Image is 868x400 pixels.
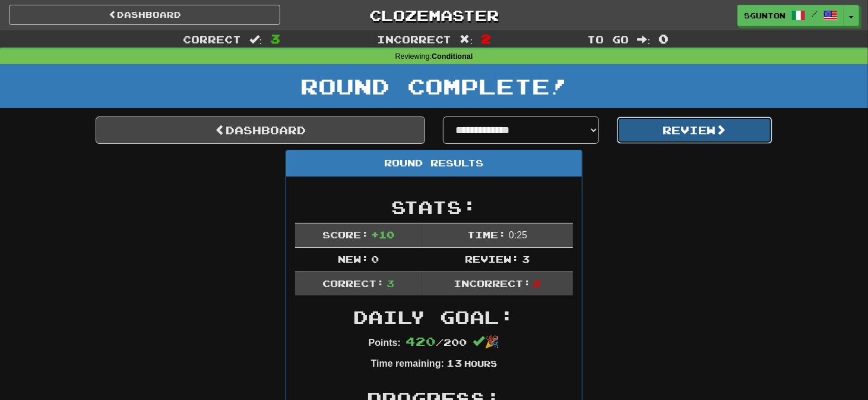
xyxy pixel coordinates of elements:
span: New: [338,253,369,264]
span: Review: [465,253,519,264]
span: / 200 [406,336,467,348]
span: 420 [406,334,436,348]
a: Clozemaster [298,5,569,26]
span: 0 : 25 [509,230,527,240]
span: / [812,10,818,18]
a: Dashboard [96,116,425,144]
div: Round Results [286,150,582,177]
a: Dashboard [9,5,280,25]
span: Incorrect: [454,278,531,289]
h2: Stats: [295,197,573,217]
span: Correct: [322,278,384,289]
strong: Time remaining: [371,358,444,368]
small: Hours [464,358,497,368]
strong: Points: [369,338,401,348]
span: : [249,34,262,45]
button: Review [617,116,773,144]
span: 13 [446,357,462,368]
span: 0 [658,32,669,46]
span: + 10 [372,229,395,240]
span: 3 [270,32,280,46]
h1: Round Complete! [4,74,864,98]
span: Time: [468,229,506,240]
strong: Conditional [432,52,473,61]
span: : [460,34,473,45]
span: sgunton [744,10,785,21]
span: 2 [534,278,541,289]
a: sgunton / [737,5,844,26]
span: 🎉 [473,335,499,348]
span: 3 [522,253,530,264]
span: Correct [183,33,241,45]
h2: Daily Goal: [295,307,573,327]
span: 0 [372,253,379,264]
span: 3 [387,278,395,289]
span: 2 [481,32,491,46]
span: Incorrect [377,33,452,45]
span: : [638,34,651,45]
span: To go [588,33,629,45]
span: Score: [322,229,369,240]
